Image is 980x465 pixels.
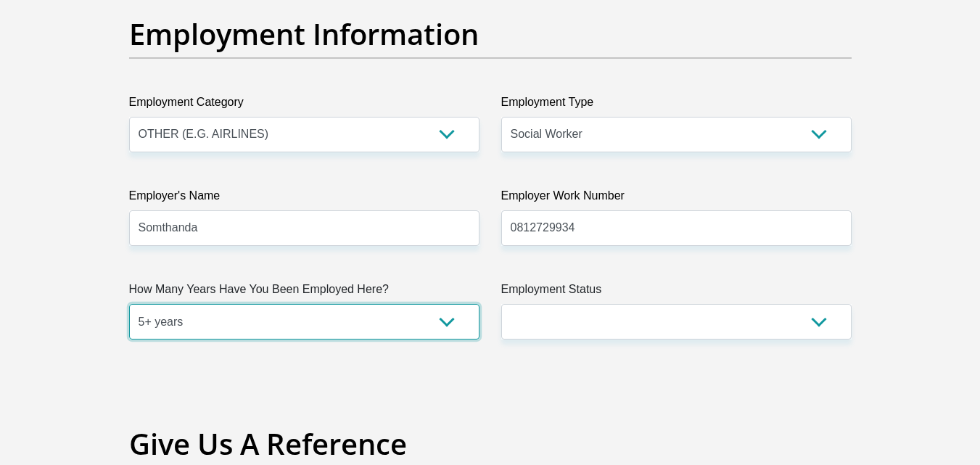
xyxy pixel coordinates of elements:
h2: Employment Information [129,17,852,52]
h2: Give Us A Reference [129,427,852,461]
label: Employment Type [501,94,852,117]
label: Employer's Name [129,187,479,210]
label: Employment Category [129,94,479,117]
label: Employment Status [501,281,852,304]
label: Employer Work Number [501,187,852,210]
label: How Many Years Have You Been Employed Here? [129,281,479,304]
input: Employer's Name [129,210,479,246]
input: Employer Work Number [501,210,852,246]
